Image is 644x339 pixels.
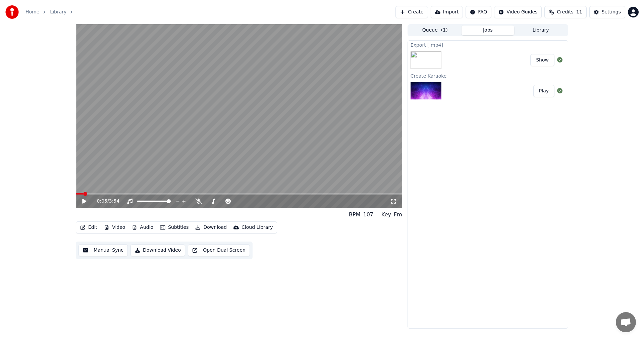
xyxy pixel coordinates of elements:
span: ( 1 ) [441,27,448,34]
button: Show [530,54,554,66]
button: Import [431,6,463,18]
button: Create [395,6,428,18]
button: Download [193,223,229,232]
button: Library [514,26,567,35]
div: Fm [394,211,402,219]
div: Settings [602,9,621,15]
div: 107 [363,211,373,219]
div: Open chat [616,312,636,332]
div: Create Karaoke [408,72,568,80]
div: Cloud Library [241,224,273,231]
div: / [97,198,113,205]
button: Video [101,223,128,232]
a: Home [25,9,39,15]
button: Subtitles [157,223,191,232]
img: youka [5,5,19,19]
button: Open Dual Screen [188,244,250,256]
span: 3:54 [109,198,119,205]
button: FAQ [466,6,491,18]
button: Play [533,85,554,97]
button: Manual Sync [78,244,128,256]
nav: breadcrumb [25,9,77,15]
button: Jobs [462,26,515,35]
button: Settings [589,6,625,18]
a: Library [50,9,66,15]
button: Audio [129,223,156,232]
div: Key [381,211,391,219]
button: Download Video [130,244,185,256]
span: 0:05 [97,198,107,205]
div: BPM [349,211,360,219]
button: Queue [409,26,462,35]
button: Video Guides [494,6,542,18]
button: Edit [77,223,100,232]
span: 11 [576,9,582,15]
div: Export [.mp4] [408,41,568,49]
span: Credits [557,9,573,15]
button: Credits11 [544,6,586,18]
